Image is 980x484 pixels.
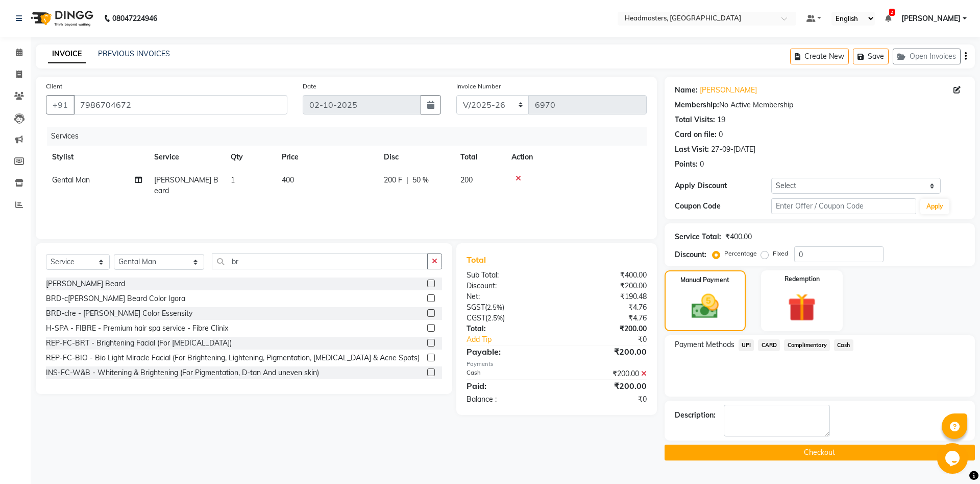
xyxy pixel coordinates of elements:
[52,175,90,185] span: Gental Man
[487,303,502,311] span: 2.5%
[739,339,754,351] span: UPI
[937,443,970,474] iframe: chat widget
[46,279,125,289] div: [PERSON_NAME] Beard
[556,291,654,302] div: ₹190.48
[675,180,771,191] div: Apply Discount
[46,308,192,319] div: BRD-clre - [PERSON_NAME] Color Essensity
[675,232,721,242] div: Service Total:
[225,146,276,169] th: Qty
[711,144,755,155] div: 27-09-[DATE]
[467,313,485,322] span: CGST
[717,114,725,125] div: 19
[406,175,408,186] span: |
[148,146,225,169] th: Service
[98,49,170,58] a: PREVIOUS INVOICES
[556,313,654,324] div: ₹4.76
[459,345,556,358] div: Payable:
[725,232,752,242] div: ₹400.00
[459,368,556,379] div: Cash
[26,4,96,33] img: logo
[459,281,556,291] div: Discount:
[459,291,556,302] div: Net:
[412,175,429,186] span: 50 %
[675,159,698,170] div: Points:
[378,146,454,169] th: Disc
[675,100,719,110] div: Membership:
[700,159,704,170] div: 0
[556,302,654,313] div: ₹4.76
[834,339,853,351] span: Cash
[675,339,734,350] span: Payment Methods
[460,175,473,185] span: 200
[154,175,218,195] span: [PERSON_NAME] Beard
[46,353,420,363] div: REP-FC-BIO - Bio Light Miracle Facial (For Brightening, Lightening, Pigmentation, [MEDICAL_DATA] ...
[454,146,505,169] th: Total
[675,144,709,155] div: Last Visit:
[683,291,727,322] img: _cash.svg
[505,146,647,169] th: Action
[459,313,556,324] div: ( )
[459,380,556,392] div: Paid:
[556,345,654,358] div: ₹200.00
[920,199,949,214] button: Apply
[467,303,485,312] span: SGST
[665,445,975,460] button: Checkout
[719,129,723,140] div: 0
[675,201,771,212] div: Coupon Code
[675,100,965,110] div: No Active Membership
[675,114,715,125] div: Total Visits:
[459,270,556,281] div: Sub Total:
[675,85,698,96] div: Name:
[771,198,916,214] input: Enter Offer / Coupon Code
[724,249,757,258] label: Percentage
[556,368,654,379] div: ₹200.00
[459,302,556,313] div: ( )
[231,175,235,185] span: 1
[675,249,706,260] div: Discount:
[46,323,228,334] div: H-SPA - FIBRE - Premium hair spa service - Fibre Clinix
[556,270,654,281] div: ₹400.00
[112,4,157,33] b: 08047224946
[47,127,654,146] div: Services
[459,334,573,345] a: Add Tip
[785,274,820,284] label: Redemption
[46,293,185,304] div: BRD-c[PERSON_NAME] Beard Color Igora
[459,394,556,405] div: Balance :
[456,82,501,91] label: Invoice Number
[675,410,716,421] div: Description:
[459,324,556,334] div: Total:
[901,13,961,24] span: [PERSON_NAME]
[556,324,654,334] div: ₹200.00
[467,360,647,368] div: Payments
[384,175,402,186] span: 200 F
[773,249,788,258] label: Fixed
[779,290,825,325] img: _gift.svg
[467,255,490,265] span: Total
[303,82,316,91] label: Date
[46,367,319,378] div: INS-FC-W&B - Whitening & Brightening (For Pigmentation, D-tan And uneven skin)
[556,380,654,392] div: ₹200.00
[73,95,287,114] input: Search by Name/Mobile/Email/Code
[853,49,889,64] button: Save
[680,275,729,285] label: Manual Payment
[487,314,503,322] span: 2.5%
[212,253,428,269] input: Search or Scan
[889,9,895,16] span: 2
[885,14,891,23] a: 2
[46,338,232,349] div: REP-FC-BRT - Brightening Facial (For [MEDICAL_DATA])
[573,334,654,345] div: ₹0
[784,339,830,351] span: Complimentary
[675,129,717,140] div: Card on file:
[790,49,849,64] button: Create New
[276,146,378,169] th: Price
[556,394,654,405] div: ₹0
[556,281,654,291] div: ₹200.00
[46,146,148,169] th: Stylist
[46,82,62,91] label: Client
[282,175,294,185] span: 400
[700,85,757,96] a: [PERSON_NAME]
[893,49,961,64] button: Open Invoices
[758,339,780,351] span: CARD
[46,95,75,114] button: +91
[48,45,86,63] a: INVOICE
